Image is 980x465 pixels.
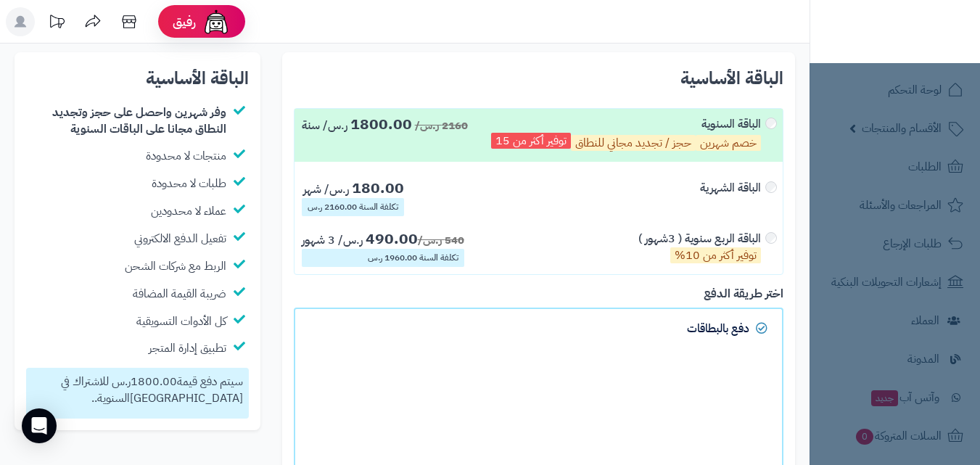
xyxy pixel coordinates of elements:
[491,116,761,155] div: الباقة السنوية
[151,203,226,220] div: عملاء لا محدودين
[136,313,226,330] div: كل الأدوات التسويقية
[638,231,761,263] div: الباقة الربع سنوية ( 3شهور )
[881,39,966,70] img: logo-2.png
[700,180,761,197] div: الباقة الشهرية
[133,286,226,303] div: ضريبة القيمة المضافة
[202,7,231,36] img: ai-face.png
[26,104,226,138] div: وفر شهرين واحصل على حجز وتجديد النطاق مجانا على الباقات السنوية
[22,408,57,443] div: Open Intercom Messenger
[571,135,696,151] p: حجز / تجديد مجاني للنطاق
[173,13,196,30] span: رفيق
[302,249,464,267] div: تكلفة السنة 1960.00 ر.س
[146,148,226,165] div: منتجات لا محدودة
[491,133,571,149] p: توفير أكثر من 15
[302,117,347,134] span: ر.س/ سنة
[696,135,761,151] p: خصم شهرين
[134,231,226,247] div: تفعيل الدفع الالكتروني
[302,231,363,249] span: ر.س/ 3 شهور
[149,340,226,357] div: تطبيق إدارة المتجر
[97,390,130,407] span: السنوية
[302,198,404,216] div: تكلفة السنة 2160.00 ر.س
[704,286,783,303] label: اختر طريقة الدفع
[294,308,783,348] a: دفع بالبطاقات
[294,64,783,94] h2: الباقة الأساسية
[352,176,404,199] span: 180.00
[350,112,412,136] span: 1800.00
[366,227,418,250] span: 490.00
[131,373,177,390] span: 1800.00
[303,181,349,198] span: ر.س/ شهر
[670,247,761,263] p: توفير أكثر من 10%
[687,320,749,337] span: دفع بالبطاقات
[38,7,75,36] a: تحديثات المنصة
[418,232,464,248] span: 540 ر.س/
[32,374,243,407] p: سيتم دفع قيمة ر.س للاشتراك في [GEOGRAPHIC_DATA] ..
[125,258,226,275] div: الربط مع شركات الشحن
[152,176,226,192] div: طلبات لا محدودة
[415,118,468,133] span: 2160 ر.س/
